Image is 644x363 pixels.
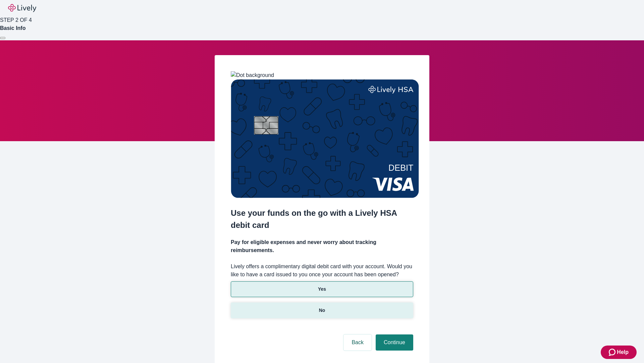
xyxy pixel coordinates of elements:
[609,348,617,356] svg: Zendesk support icon
[231,207,413,231] h2: Use your funds on the go with a Lively HSA debit card
[343,334,372,351] button: Back
[318,286,326,293] p: Yes
[231,302,413,318] button: No
[8,4,36,12] img: Lively
[376,334,413,351] button: Continue
[231,263,413,279] label: Lively offers a complimentary digital debit card with your account. Would you like to have a card...
[617,348,629,356] span: Help
[601,346,637,359] button: Zendesk support iconHelp
[319,307,325,314] p: No
[231,71,274,79] img: Dot background
[231,281,413,297] button: Yes
[231,79,419,198] img: Debit card
[231,238,413,254] h4: Pay for eligible expenses and never worry about tracking reimbursements.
